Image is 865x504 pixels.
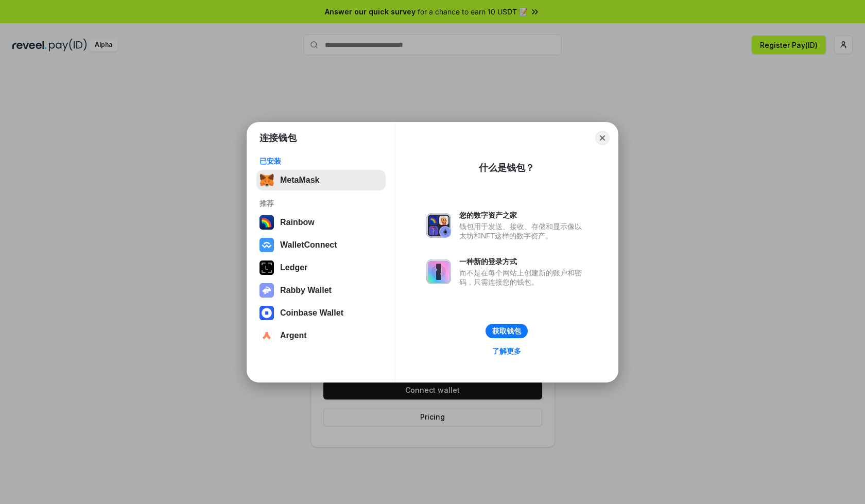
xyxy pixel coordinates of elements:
[256,280,386,301] button: Rabby Wallet
[259,306,274,320] img: svg+xml,%3Csvg%20width%3D%2228%22%20height%3D%2228%22%20viewBox%3D%220%200%2028%2028%22%20fill%3D...
[256,170,386,190] button: MetaMask
[280,218,315,227] div: Rainbow
[259,328,274,343] img: svg+xml,%3Csvg%20width%3D%2228%22%20height%3D%2228%22%20viewBox%3D%220%200%2028%2028%22%20fill%3D...
[280,240,337,250] div: WalletConnect
[280,331,307,340] div: Argent
[280,308,343,318] div: Coinbase Wallet
[256,235,386,255] button: WalletConnect
[256,303,386,323] button: Coinbase Wallet
[492,346,521,356] div: 了解更多
[486,344,527,358] a: 了解更多
[280,176,319,185] div: MetaMask
[479,162,534,174] div: 什么是钱包？
[426,259,451,284] img: svg+xml,%3Csvg%20xmlns%3D%22http%3A%2F%2Fwww.w3.org%2F2000%2Fsvg%22%20fill%3D%22none%22%20viewBox...
[256,257,386,278] button: Ledger
[486,324,528,338] button: 获取钱包
[259,157,383,166] div: 已安装
[459,268,587,287] div: 而不是在每个网站上创建新的账户和密码，只需连接您的钱包。
[259,215,274,230] img: svg+xml,%3Csvg%20width%3D%22120%22%20height%3D%22120%22%20viewBox%3D%220%200%20120%20120%22%20fil...
[256,325,386,346] button: Argent
[259,132,297,144] h1: 连接钱包
[280,263,307,272] div: Ledger
[259,199,383,208] div: 推荐
[459,257,587,266] div: 一种新的登录方式
[259,283,274,298] img: svg+xml,%3Csvg%20xmlns%3D%22http%3A%2F%2Fwww.w3.org%2F2000%2Fsvg%22%20fill%3D%22none%22%20viewBox...
[459,211,587,220] div: 您的数字资产之家
[595,131,610,145] button: Close
[280,286,332,295] div: Rabby Wallet
[459,222,587,240] div: 钱包用于发送、接收、存储和显示像以太坊和NFT这样的数字资产。
[492,326,521,336] div: 获取钱包
[259,260,274,275] img: svg+xml,%3Csvg%20xmlns%3D%22http%3A%2F%2Fwww.w3.org%2F2000%2Fsvg%22%20width%3D%2228%22%20height%3...
[426,213,451,238] img: svg+xml,%3Csvg%20xmlns%3D%22http%3A%2F%2Fwww.w3.org%2F2000%2Fsvg%22%20fill%3D%22none%22%20viewBox...
[259,238,274,252] img: svg+xml,%3Csvg%20width%3D%2228%22%20height%3D%2228%22%20viewBox%3D%220%200%2028%2028%22%20fill%3D...
[256,212,386,233] button: Rainbow
[259,173,274,187] img: svg+xml,%3Csvg%20fill%3D%22none%22%20height%3D%2233%22%20viewBox%3D%220%200%2035%2033%22%20width%...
